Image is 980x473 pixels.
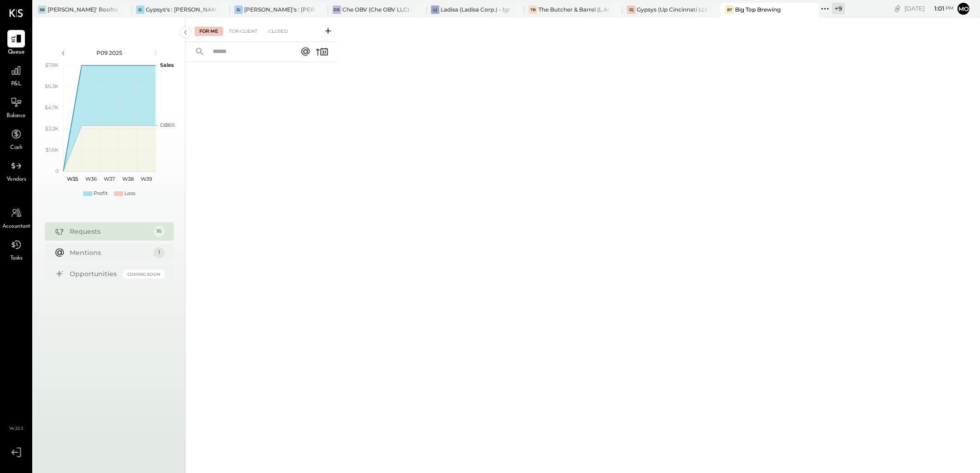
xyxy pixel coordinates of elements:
text: $3.2K [45,125,59,132]
div: Gypsys (Up Cincinnati LLC) - Ignite [637,6,707,13]
span: Cash [10,144,22,152]
div: [DATE] [904,4,954,13]
text: W36 [85,176,96,182]
text: $7.9K [45,62,59,68]
div: BT [725,6,734,14]
div: copy link [893,4,902,13]
text: Sales [160,62,174,68]
span: Accountant [2,223,30,231]
div: TB [529,6,537,14]
span: Tasks [10,254,23,263]
div: 16 [154,226,165,237]
div: G( [627,6,635,14]
div: Loss [125,190,135,197]
div: Big Top Brewing [735,6,781,13]
div: Gypsys's : [PERSON_NAME] on the levee [146,6,216,13]
div: + 9 [832,3,845,14]
div: Opportunities [70,269,119,278]
div: For Me [195,27,223,36]
a: Tasks [0,236,32,263]
div: Coming Soon [123,270,165,278]
a: Balance [0,94,32,120]
a: Vendors [0,157,32,184]
div: G: [136,6,144,14]
div: SR [38,6,46,14]
text: W38 [122,176,133,182]
text: Labor [160,122,174,128]
div: Ladisa (Ladisa Corp.) - Ignite [441,6,511,13]
div: Mentions [70,248,149,257]
text: $1.6K [46,147,59,153]
text: W35 [67,176,78,182]
div: Closed [264,27,293,36]
div: P09 2025 [70,49,149,57]
text: W37 [104,176,115,182]
text: 0 [55,168,59,174]
a: Accountant [0,204,32,231]
div: 1 [154,247,165,258]
span: Vendors [6,176,26,184]
div: The Butcher & Barrel (L Argento LLC) - [GEOGRAPHIC_DATA] [538,6,609,13]
div: Profit [94,190,108,197]
a: Cash [0,125,32,152]
div: Che OBV (Che OBV LLC) - Ignite [342,6,412,13]
div: [PERSON_NAME]'s : [PERSON_NAME]'s [244,6,314,13]
span: Queue [8,48,25,57]
div: CO [333,6,341,14]
span: P&L [11,80,22,89]
div: L( [431,6,439,14]
span: Balance [6,112,26,120]
div: [PERSON_NAME]' Rooftop - Ignite [48,6,118,13]
button: Mo [956,1,971,16]
div: For Client [225,27,262,36]
div: Requests [70,227,149,236]
div: G: [234,6,243,14]
a: P&L [0,62,32,89]
text: $6.3K [45,83,59,89]
a: Queue [0,30,32,57]
text: W39 [140,176,152,182]
text: $4.7K [45,104,59,111]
